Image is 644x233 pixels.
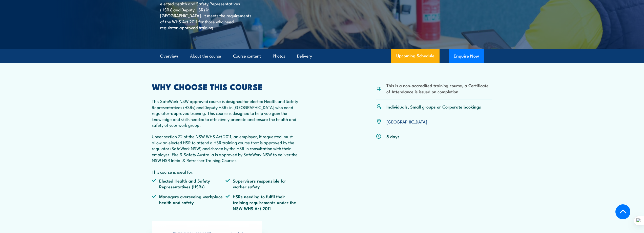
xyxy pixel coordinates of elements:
li: Managers overseeing workplace health and safety [152,193,226,211]
a: About the course [190,49,221,63]
li: This is a non-accredited training course, a Certificate of Attendance is issued on completion. [386,82,492,94]
h2: WHY CHOOSE THIS COURSE [152,83,300,90]
li: Elected Health and Safety Representatives (HSRs) [152,178,226,190]
a: Upcoming Schedule [391,49,440,63]
p: Under section 72 of the NSW WHS Act 2011, an employer, if requested, must allow an elected HSR to... [152,133,300,163]
a: Course content [233,49,261,63]
a: Photos [273,49,285,63]
button: Enquire Now [449,49,484,63]
p: Individuals, Small groups or Corporate bookings [386,104,481,110]
a: Delivery [297,49,312,63]
li: Supervisors responsible for worker safety [225,178,299,190]
p: This SafeWork NSW approved course is designed for elected Health and Safety Representatives (HSRs... [152,98,300,128]
li: HSRs needing to fulfil their training requirements under the NSW WHS Act 2011 [225,193,299,211]
p: This course is ideal for: [152,169,300,175]
p: 5 days [386,133,400,139]
a: [GEOGRAPHIC_DATA] [386,118,427,124]
a: Overview [160,49,178,63]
